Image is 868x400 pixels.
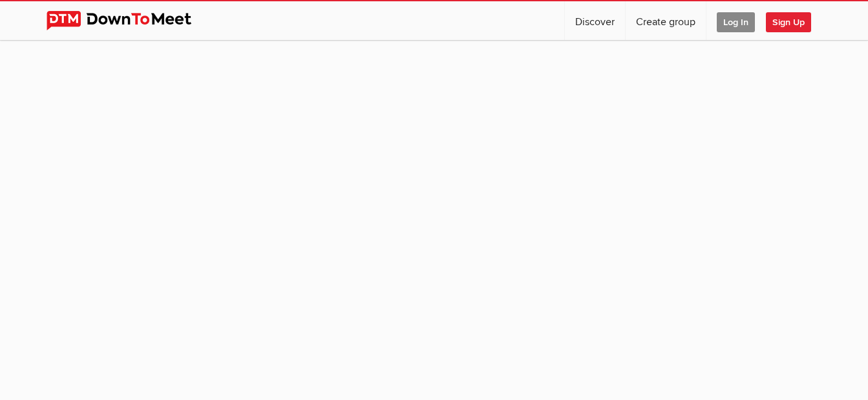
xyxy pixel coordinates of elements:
[717,12,755,32] span: Log In
[766,12,811,32] span: Sign Up
[47,11,211,30] img: DownToMeet
[565,1,625,40] a: Discover
[706,1,765,40] a: Log In
[626,1,706,40] a: Create group
[766,1,821,40] a: Sign Up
